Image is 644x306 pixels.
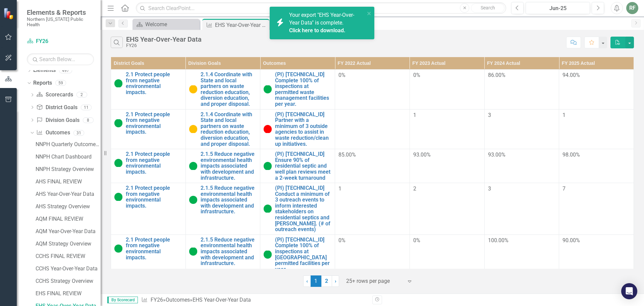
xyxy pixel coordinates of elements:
[413,72,420,78] span: 0%
[36,204,101,210] div: AHS Strategy Overview
[107,297,138,303] span: By Scorecard
[136,2,506,14] input: Search ClearPoint...
[264,205,272,213] img: On Target
[111,70,186,110] td: Double-Click to Edit Right Click for Context Menu
[260,183,335,235] td: Double-Click to Edit Right Click for Context Menu
[275,185,331,232] a: (PI) [TECHNICAL_ID] Conduct a minimum of 3 outreach events to inform interested stakeholders on r...
[626,2,638,14] button: RF
[111,234,186,274] td: Double-Click to Edit Right Click for Context Menu
[264,85,272,93] img: On Target
[83,117,94,123] div: 8
[488,237,508,244] span: 100.00%
[36,117,79,124] a: Division Goals
[201,185,257,215] a: 2.1.5 Reduce negative environmental health impacts associated with development and infrastructure.
[166,297,190,303] a: Outcomes
[34,214,101,224] a: AQM FINAL REVIEW
[481,5,495,10] span: Search
[114,159,122,167] img: On Target
[185,183,260,235] td: Double-Click to Edit Right Click for Context Menu
[34,226,101,237] a: AQM Year-Over-Year Data
[201,72,257,107] a: 2.1.4 Coordinate with State and local partners on waste reduction education, diversion education,...
[562,151,580,158] span: 98.00%
[413,151,431,158] span: 93.00%
[34,288,101,299] a: EHS FINAL REVIEW
[289,12,363,35] span: Your export "EHS Year-Over-Year Data" is complete.
[34,251,101,262] a: CCHS FINAL REVIEW
[36,241,101,247] div: AQM Strategy Overview
[189,125,197,133] img: In Progress
[413,112,416,118] span: 1
[36,141,101,147] div: NNPH Quarterly Outcomes Report
[488,112,491,118] span: 3
[36,166,101,172] div: NNPH Strategy Overview
[185,149,260,183] td: Double-Click to Edit Right Click for Context Menu
[562,112,566,118] span: 1
[264,125,272,133] img: Off Target
[260,109,335,149] td: Double-Click to Edit Right Click for Context Menu
[111,109,186,149] td: Double-Click to Edit Right Click for Context Menu
[562,72,580,78] span: 94.00%
[189,162,197,170] img: On Target
[34,263,101,274] a: CCHS Year-Over-Year Data
[413,185,416,192] span: 2
[413,237,420,244] span: 0%
[34,238,101,249] a: AQM Strategy Overview
[201,112,257,147] a: 2.1.4 Coordinate with State and local partners on waste reduction education, diversion education,...
[338,72,345,78] span: 0%
[111,183,186,235] td: Double-Click to Edit Right Click for Context Menu
[260,70,335,110] td: Double-Click to Edit Right Click for Context Menu
[33,79,52,87] a: Reports
[114,245,122,253] img: On Target
[27,38,94,45] a: FY26
[34,276,101,287] a: CCHS Strategy Overview
[151,297,163,303] a: FY26
[335,278,336,284] span: ›
[488,185,491,192] span: 3
[36,266,101,272] div: CCHS Year-Over-Year Data
[126,112,182,135] a: 2.1 Protect people from negative environmental impacts.
[36,91,73,99] a: Scorecards
[488,72,505,78] span: 86.00%
[185,109,260,149] td: Double-Click to Edit Right Click for Context Menu
[34,189,101,200] a: AHS Year-Over-Year Data
[36,191,101,197] div: AHS Year-Over-Year Data
[34,201,101,212] a: AHS Strategy Overview
[264,162,272,170] img: On Target
[81,104,92,110] div: 11
[126,72,182,95] a: 2.1 Protect people from negative environmental impacts.
[185,234,260,274] td: Double-Click to Edit Right Click for Context Menu
[275,237,331,272] a: (PI) [TECHNICAL_ID] Complete 100% of inspections at [GEOGRAPHIC_DATA] permitted facilities per year.
[36,216,101,222] div: AQM FINAL REVIEW
[621,283,637,299] div: Open Intercom Messenger
[215,21,268,29] div: EHS Year-Over-Year Data
[34,139,101,150] a: NNPH Quarterly Outcomes Report
[36,253,101,259] div: CCHS FINAL REVIEW
[27,53,94,65] input: Search Below...
[311,275,321,287] span: 1
[189,196,197,204] img: On Target
[36,129,70,137] a: Outcomes
[562,237,580,244] span: 90.00%
[260,234,335,274] td: Double-Click to Edit Right Click for Context Menu
[488,151,505,158] span: 93.00%
[33,67,56,74] a: Elements
[145,20,198,29] div: Welcome
[27,8,94,16] span: Elements & Reports
[126,36,202,43] div: EHS Year-Over-Year Data
[275,112,331,147] a: (PI) [TECHNICAL_ID] Partner with a minimum of 3 outside agencies to assist in waste reduction/cle...
[73,130,84,136] div: 31
[34,176,101,187] a: AHS FINAL REVIEW
[36,179,101,185] div: AHS FINAL REVIEW
[114,79,122,87] img: On Target
[189,248,197,256] img: On Target
[338,185,341,192] span: 1
[126,43,202,48] div: FY26
[134,20,198,29] a: Welcome
[76,92,87,98] div: 2
[189,85,197,93] img: In Progress
[34,151,101,162] a: NNPH Chart Dashboard
[338,151,356,158] span: 85.00%
[141,296,367,304] div: » »
[27,16,94,28] small: Northern [US_STATE] Public Health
